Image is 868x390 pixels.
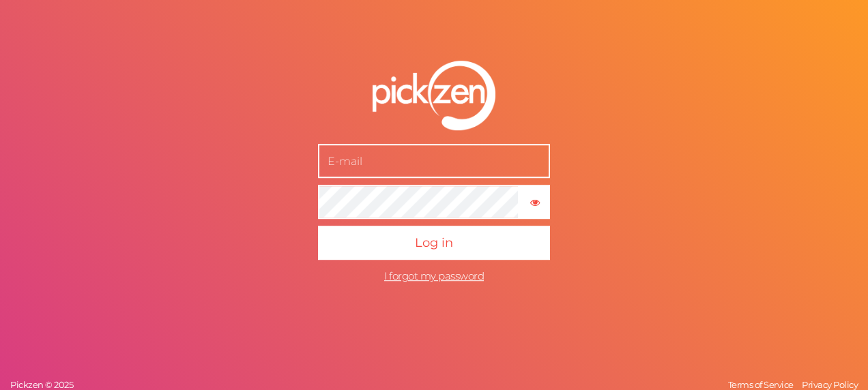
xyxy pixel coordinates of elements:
span: Privacy Policy [802,379,858,390]
a: Terms of Service [725,379,797,390]
span: Terms of Service [728,379,794,390]
input: E-mail [318,144,550,178]
a: I forgot my password [384,269,484,282]
button: Log in [318,226,550,260]
a: Pickzen © 2025 [7,379,76,390]
a: Privacy Policy [798,379,861,390]
img: pz-logo-white.png [373,61,495,131]
span: Log in [415,235,453,250]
